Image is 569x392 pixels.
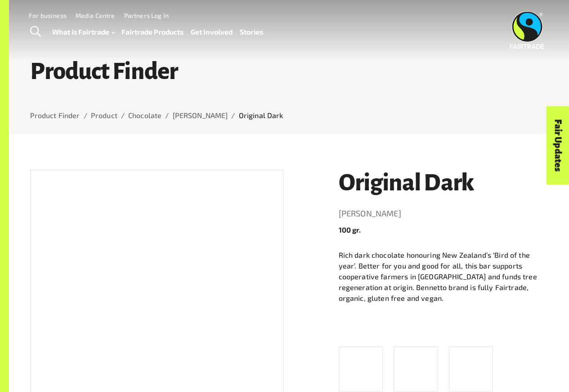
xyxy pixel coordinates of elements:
a: Chocolate [128,111,161,119]
h1: Original Dark [339,170,548,195]
p: 100 gr. [339,225,548,235]
a: What is Fairtrade [52,26,115,38]
a: For business [29,12,67,19]
li: / [231,110,235,121]
h1: Product Finder [30,58,548,84]
li: / [121,110,125,121]
img: Fairtrade Australia New Zealand logo [510,11,545,49]
a: Get Involved [191,26,233,38]
a: [PERSON_NAME] [173,111,228,119]
nav: breadcrumb [30,110,548,121]
a: Product Finder [30,111,80,119]
p: Original Dark [239,110,283,121]
a: Stories [240,26,263,38]
li: / [84,110,87,121]
a: Toggle Search [24,21,46,43]
a: Partners Log In [124,12,169,19]
a: Media Centre [76,12,115,19]
a: Fairtrade Products [121,26,184,38]
a: [PERSON_NAME] [339,207,548,221]
li: / [165,110,169,121]
p: Rich dark chocolate honouring New Zealand’s ‘Bird of the year’. Better for you and good for all, ... [339,250,548,304]
a: Product [91,111,117,119]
